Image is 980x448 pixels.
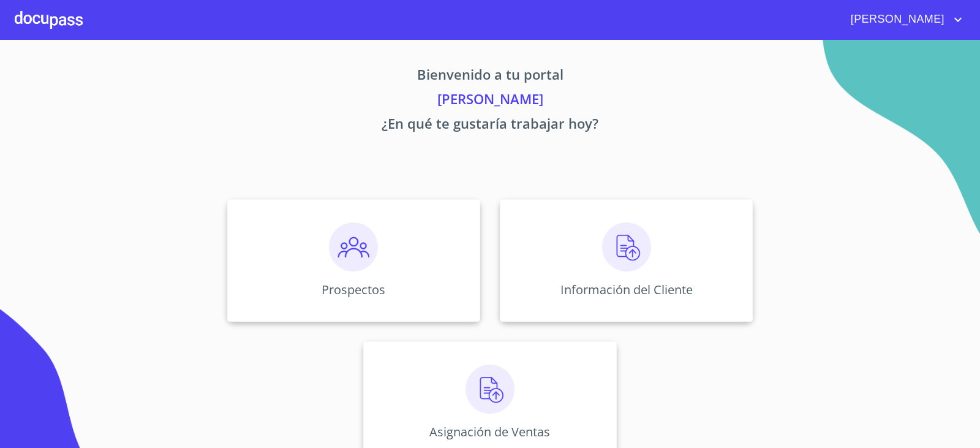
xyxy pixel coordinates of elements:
[113,113,867,138] p: ¿En qué te gustaría trabajar hoy?
[429,423,550,440] p: Asignación de Ventas
[322,281,385,298] p: Prospectos
[329,222,378,271] img: prospectos.png
[113,89,867,113] p: [PERSON_NAME]
[842,10,951,29] span: [PERSON_NAME]
[560,281,693,298] p: Información del Cliente
[602,222,651,271] img: carga.png
[466,365,514,414] img: carga.png
[842,10,965,29] button: account of current user
[113,64,867,89] p: Bienvenido a tu portal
